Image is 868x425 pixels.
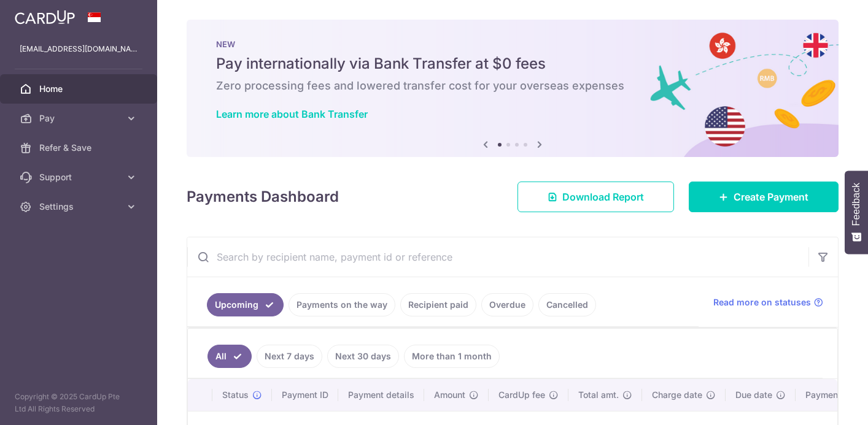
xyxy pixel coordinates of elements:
[222,389,249,401] span: Status
[434,389,465,401] span: Amount
[39,171,120,183] span: Support
[187,237,808,277] input: Search by recipient name, payment id or reference
[517,182,674,212] a: Download Report
[216,39,809,49] p: NEW
[538,293,596,316] a: Cancelled
[289,293,395,316] a: Payments on the way
[400,293,476,316] a: Recipient paid
[39,112,120,124] span: Pay
[498,389,545,401] span: CardUp fee
[789,388,856,419] iframe: Opens a widget where you can find more information
[15,10,75,25] img: CardUp
[216,78,809,93] h6: Zero processing fees and lowered transfer cost for your overseas expenses
[187,186,339,208] h4: Payments Dashboard
[327,345,399,368] a: Next 30 days
[845,170,868,254] button: Feedback - Show survey
[207,293,284,316] a: Upcoming
[851,183,862,226] span: Feedback
[39,142,120,154] span: Refer & Save
[39,201,120,213] span: Settings
[216,108,368,120] a: Learn more about Bank Transfer
[187,20,839,157] img: Bank transfer banner
[39,83,120,95] span: Home
[713,296,823,308] a: Read more on statuses
[216,54,809,74] h5: Pay internationally via Bank Transfer at $0 fees
[713,296,811,308] span: Read more on statuses
[735,389,772,401] span: Due date
[689,182,839,212] a: Create Payment
[257,345,322,368] a: Next 7 days
[338,379,424,411] th: Payment details
[272,379,338,411] th: Payment ID
[481,293,533,316] a: Overdue
[404,345,500,368] a: More than 1 month
[578,389,619,401] span: Total amt.
[734,190,808,204] span: Create Payment
[562,190,644,204] span: Download Report
[20,43,138,55] p: [EMAIL_ADDRESS][DOMAIN_NAME]
[207,345,252,368] a: All
[652,389,702,401] span: Charge date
